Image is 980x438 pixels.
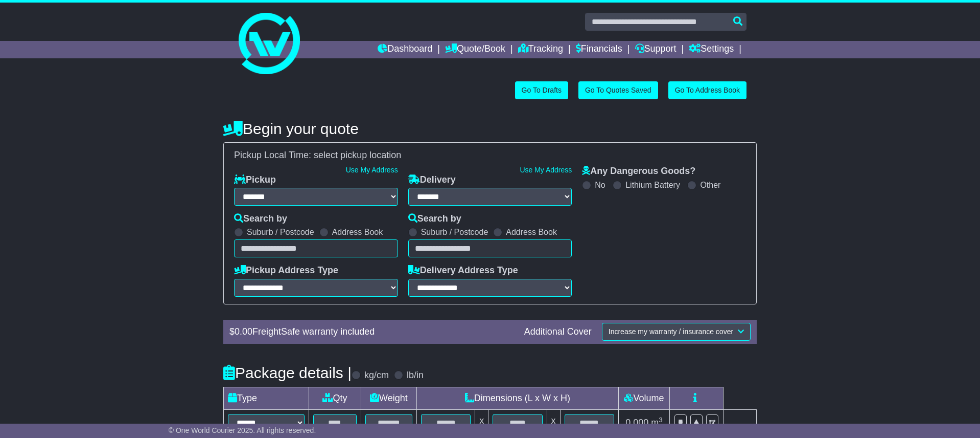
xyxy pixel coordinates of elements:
td: Weight [361,387,416,409]
label: Delivery Address Type [408,265,518,276]
td: Qty [309,387,361,409]
div: Additional Cover [519,326,597,338]
label: Address Book [506,227,557,237]
a: Settings [689,41,734,58]
label: Search by [408,213,461,225]
td: Type [224,387,309,409]
a: Financials [576,41,622,58]
div: Pickup Local Time: [229,150,751,161]
label: Suburb / Postcode [247,227,314,237]
h4: Package details | [223,364,352,381]
span: 0.00 [235,326,252,337]
label: kg/cm [364,370,389,381]
label: Any Dangerous Goods? [582,166,695,177]
sup: 3 [659,416,663,424]
label: Delivery [408,174,456,186]
td: x [475,409,488,436]
label: Pickup Address Type [234,265,338,276]
a: Support [635,41,676,58]
a: Use My Address [346,166,398,174]
span: 0.000 [625,418,648,428]
label: Search by [234,213,287,225]
label: No [595,180,605,190]
span: © One World Courier 2025. All rights reserved. [169,426,316,434]
a: Quote/Book [445,41,505,58]
label: Suburb / Postcode [421,227,488,237]
button: Increase my warranty / insurance cover [602,323,751,341]
span: select pickup location [314,150,401,160]
span: m [651,418,663,428]
a: Dashboard [378,41,432,58]
td: x [547,409,560,436]
span: Increase my warranty / insurance cover [609,327,733,336]
div: $ FreightSafe warranty included [224,326,519,338]
a: Tracking [518,41,563,58]
a: Go To Drafts [515,81,568,99]
label: Pickup [234,174,276,186]
a: Go To Address Book [668,81,746,99]
a: Go To Quotes Saved [578,81,658,99]
a: Use My Address [520,166,572,174]
label: Other [700,180,720,190]
label: lb/in [407,370,424,381]
td: Volume [618,387,669,409]
label: Lithium Battery [625,180,680,190]
label: Address Book [332,227,383,237]
h4: Begin your quote [223,120,757,137]
td: Dimensions (L x W x H) [416,387,618,409]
